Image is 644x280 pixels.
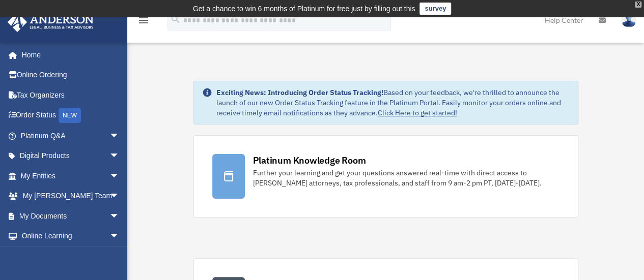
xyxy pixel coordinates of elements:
a: survey [419,3,451,15]
span: arrow_drop_down [109,126,130,146]
a: Order StatusNEW [7,105,135,126]
span: arrow_drop_down [109,206,130,227]
div: NEW [59,108,81,123]
span: arrow_drop_down [109,186,130,207]
a: Online Learningarrow_drop_down [7,226,135,246]
span: arrow_drop_down [109,226,130,247]
div: Platinum Knowledge Room [253,154,366,167]
i: search [170,14,181,25]
a: Digital Productsarrow_drop_down [7,146,135,166]
a: Platinum Knowledge Room Further your learning and get your questions answered real-time with dire... [193,135,578,217]
a: My Documentsarrow_drop_down [7,206,135,226]
a: My Entitiesarrow_drop_down [7,166,135,186]
a: My [PERSON_NAME] Teamarrow_drop_down [7,186,135,206]
a: Online Ordering [7,65,135,85]
a: Tax Organizers [7,85,135,105]
i: menu [137,14,150,26]
div: Based on your feedback, we're thrilled to announce the launch of our new Order Status Tracking fe... [216,87,570,118]
strong: Exciting News: Introducing Order Status Tracking! [216,88,383,97]
div: Get a chance to win 6 months of Platinum for free just by filling out this [193,3,415,15]
a: Home [7,45,130,65]
a: Click Here to get started! [378,108,457,117]
img: User Pic [621,13,636,27]
span: arrow_drop_down [109,146,130,167]
a: menu [137,18,150,26]
div: Further your learning and get your questions answered real-time with direct access to [PERSON_NAM... [253,168,559,188]
span: arrow_drop_down [109,166,130,186]
div: close [635,2,641,8]
img: Anderson Advisors Platinum Portal [5,12,97,32]
a: Platinum Q&Aarrow_drop_down [7,126,135,146]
